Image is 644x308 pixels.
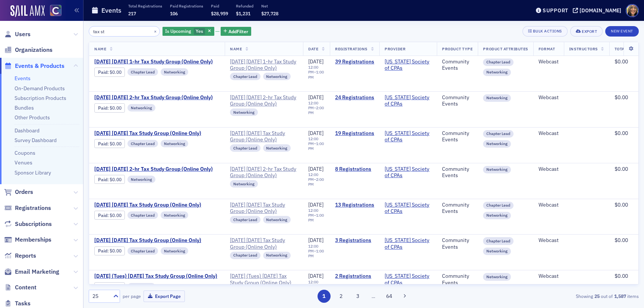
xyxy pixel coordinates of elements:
[615,201,628,208] span: $0.00
[211,10,228,16] span: $28,959
[230,109,258,116] div: Networking
[442,46,473,51] span: Product Type
[89,26,160,37] input: Search…
[442,59,473,72] div: Community Events
[615,94,628,101] span: $0.00
[613,293,627,299] strong: 1,587
[230,144,261,152] div: Chapter Lead
[10,5,45,17] a: SailAMX
[15,30,31,38] span: Users
[101,6,121,15] h1: Events
[94,237,220,244] a: [DATE] [DATE] Tax Study Group (Online Only)
[385,273,432,286] span: Colorado Society of CPAs
[127,211,158,219] div: Chapter Lead
[98,177,107,182] a: Paid
[263,216,291,223] div: Networking
[110,213,121,218] span: $0.00
[483,212,511,219] div: Networking
[385,237,432,250] a: [US_STATE] Society of CPAs
[483,140,511,148] div: Networking
[308,201,323,208] span: [DATE]
[98,248,110,254] span: :
[94,202,220,208] span: November 2025 Wednesday Tax Study Group (Online Only)
[308,136,325,151] div: –
[483,94,511,102] div: Networking
[442,202,473,215] div: Community Events
[334,290,347,303] button: 2
[236,3,253,9] p: Refunded
[94,211,125,220] div: Paid: 13 - $0
[230,273,298,286] a: [DATE] (Tues) [DATE] Tax Study Group (Online Only)
[573,8,624,13] button: [DOMAIN_NAME]
[15,188,33,196] span: Orders
[483,130,514,138] div: Chapter Lead
[15,169,51,176] a: Sponsor Library
[15,95,66,101] a: Subscription Products
[385,59,432,72] a: [US_STATE] Society of CPAs
[94,94,220,101] a: [DATE] [DATE] 2-hr Tax Study Group (Online Only)
[335,202,374,208] a: 13 Registrations
[94,59,220,65] span: September 2025 Wednesday 1-hr Tax Study Group (Online Only)
[539,273,559,280] div: Webcast
[4,62,64,70] a: Events & Products
[15,104,34,111] a: Bundles
[582,29,597,34] div: Export
[110,177,121,182] span: $0.00
[98,248,107,254] a: Paid
[539,237,559,244] div: Webcast
[615,58,628,65] span: $0.00
[15,159,32,166] a: Venues
[15,46,53,54] span: Organizations
[351,290,364,303] button: 3
[605,26,639,37] button: New Event
[308,101,325,115] div: –
[483,69,511,76] div: Networking
[230,130,298,143] a: [DATE] [DATE] Tax Study Group (Online Only)
[94,273,220,280] span: December 2025 (Tues) Thursday Tax Study Group (Online Only)
[308,248,324,258] time: 1:00 PM
[161,68,189,76] div: Networking
[385,130,432,143] a: [US_STATE] Society of CPAs
[230,216,261,223] div: Chapter Lead
[230,273,298,286] span: December 2025 (Tues) Thursday Tax Study Group (Online Only)
[335,237,374,244] a: 3 Registrations
[539,130,559,137] div: Webcast
[442,166,473,179] div: Community Events
[569,46,598,51] span: Instructors
[383,290,396,303] button: 64
[580,7,621,14] div: [DOMAIN_NAME]
[4,204,51,212] a: Registrations
[94,103,125,112] div: Paid: 23 - $0
[94,237,220,244] span: December 2025 Wednesday Tax Study Group (Online Only)
[127,104,155,111] div: Networking
[15,236,51,244] span: Memberships
[335,273,374,280] a: 2 Registrations
[308,65,325,79] div: –
[94,94,220,101] span: September 2025 Tuesday 2-hr Tax Study Group (Online Only)
[533,29,562,33] div: Bulk Actions
[94,282,125,291] div: Paid: 2 - $0
[230,130,298,143] span: October 2025 Wednesday Tax Study Group (Online Only)
[15,220,52,228] span: Subscriptions
[263,144,291,152] div: Networking
[161,140,189,147] div: Networking
[263,252,291,259] div: Networking
[385,273,432,286] a: [US_STATE] Society of CPAs
[94,139,125,148] div: Paid: 18 - $0
[308,172,318,182] time: 12:00 PM
[308,46,318,51] span: Date
[94,46,106,51] span: Name
[335,59,374,65] a: 39 Registrations
[110,284,121,289] span: $0.00
[15,268,59,276] span: Email Marketing
[385,166,432,179] span: Colorado Society of CPAs
[98,69,107,75] a: Paid
[15,252,36,260] span: Reports
[152,28,159,34] button: ×
[483,202,514,209] div: Chapter Lead
[483,248,511,255] div: Networking
[15,85,65,92] a: On-Demand Products
[539,46,555,51] span: Format
[539,202,559,208] div: Webcast
[143,290,185,302] button: Export Page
